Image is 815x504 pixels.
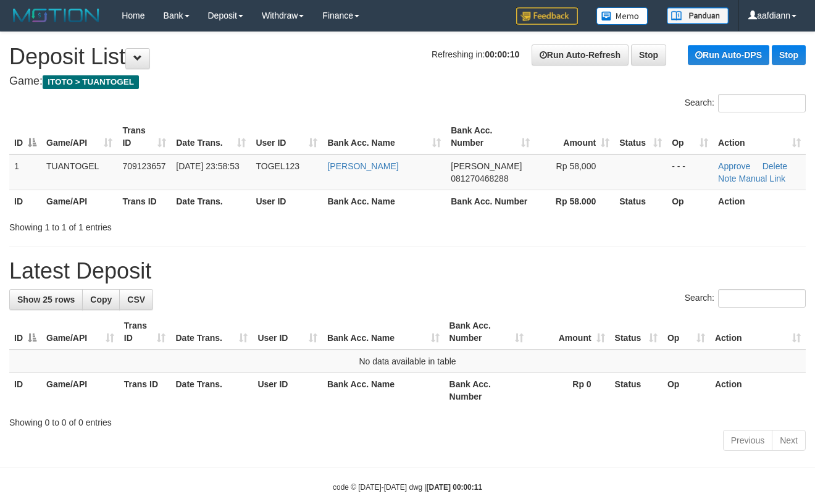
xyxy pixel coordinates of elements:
[170,373,253,408] th: Date Trans.
[739,174,786,183] a: Manual Link
[322,373,445,408] th: Bank Acc. Name
[9,314,41,350] th: ID: activate to sort column descending
[82,289,120,310] a: Copy
[327,161,398,171] a: [PERSON_NAME]
[667,154,713,190] td: - - -
[41,314,119,350] th: Game/API: activate to sort column ascending
[9,190,41,212] th: ID
[122,161,165,171] span: 709123657
[723,430,772,451] a: Previous
[662,314,710,350] th: Op: activate to sort column ascending
[718,161,750,171] a: Approve
[667,7,729,24] img: panduan.png
[432,49,519,59] span: Refreshing in:
[119,289,153,310] a: CSV
[253,373,322,408] th: User ID
[333,483,482,492] small: code © [DATE]-[DATE] dwg |
[9,373,41,408] th: ID
[9,6,103,25] img: MOTION_logo.png
[610,373,662,408] th: Status
[251,119,322,154] th: User ID: activate to sort column ascending
[445,373,529,408] th: Bank Acc. Number
[662,373,710,408] th: Op
[256,161,299,171] span: TOGEL123
[9,44,806,69] h1: Deposit List
[446,119,535,154] th: Bank Acc. Number: activate to sort column ascending
[529,373,610,408] th: Rp 0
[529,314,610,350] th: Amount: activate to sort column ascending
[119,314,171,350] th: Trans ID: activate to sort column ascending
[127,295,145,304] span: CSV
[451,161,522,171] span: [PERSON_NAME]
[322,119,446,154] th: Bank Acc. Name: activate to sort column ascending
[535,190,614,212] th: Rp 58.000
[41,373,119,408] th: Game/API
[451,174,508,183] span: Copy 081270468288 to clipboard
[614,190,667,212] th: Status
[170,314,253,350] th: Date Trans.: activate to sort column ascending
[171,119,251,154] th: Date Trans.: activate to sort column ascending
[710,373,806,408] th: Action
[41,119,117,154] th: Game/API: activate to sort column ascending
[485,49,519,59] strong: 00:00:10
[253,314,322,350] th: User ID: activate to sort column ascending
[718,289,806,308] input: Search:
[631,44,666,65] a: Stop
[772,45,806,65] a: Stop
[9,154,41,190] td: 1
[9,289,83,310] a: Show 25 rows
[718,94,806,112] input: Search:
[322,314,445,350] th: Bank Acc. Name: activate to sort column ascending
[532,44,629,65] a: Run Auto-Refresh
[427,483,482,492] strong: [DATE] 00:00:11
[596,7,648,25] img: Button%20Memo.svg
[445,314,529,350] th: Bank Acc. Number: activate to sort column ascending
[667,190,713,212] th: Op
[117,190,171,212] th: Trans ID
[535,119,614,154] th: Amount: activate to sort column ascending
[772,430,806,451] a: Next
[17,295,75,304] span: Show 25 rows
[614,119,667,154] th: Status: activate to sort column ascending
[176,161,239,171] span: [DATE] 23:58:53
[685,94,806,112] label: Search:
[43,75,139,89] span: ITOTO > TUANTOGEL
[9,350,806,373] td: No data available in table
[713,119,806,154] th: Action: activate to sort column ascending
[610,314,662,350] th: Status: activate to sort column ascending
[685,289,806,308] label: Search:
[667,119,713,154] th: Op: activate to sort column ascending
[718,174,737,183] a: Note
[117,119,171,154] th: Trans ID: activate to sort column ascending
[713,190,806,212] th: Action
[516,7,578,25] img: Feedback.jpg
[41,154,117,190] td: TUANTOGEL
[9,411,806,429] div: Showing 0 to 0 of 0 entries
[688,45,769,65] a: Run Auto-DPS
[90,295,112,304] span: Copy
[119,373,171,408] th: Trans ID
[710,314,806,350] th: Action: activate to sort column ascending
[251,190,322,212] th: User ID
[9,216,330,233] div: Showing 1 to 1 of 1 entries
[9,259,806,283] h1: Latest Deposit
[41,190,117,212] th: Game/API
[446,190,535,212] th: Bank Acc. Number
[9,75,806,88] h4: Game:
[171,190,251,212] th: Date Trans.
[322,190,446,212] th: Bank Acc. Name
[556,161,596,171] span: Rp 58,000
[9,119,41,154] th: ID: activate to sort column descending
[763,161,787,171] a: Delete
